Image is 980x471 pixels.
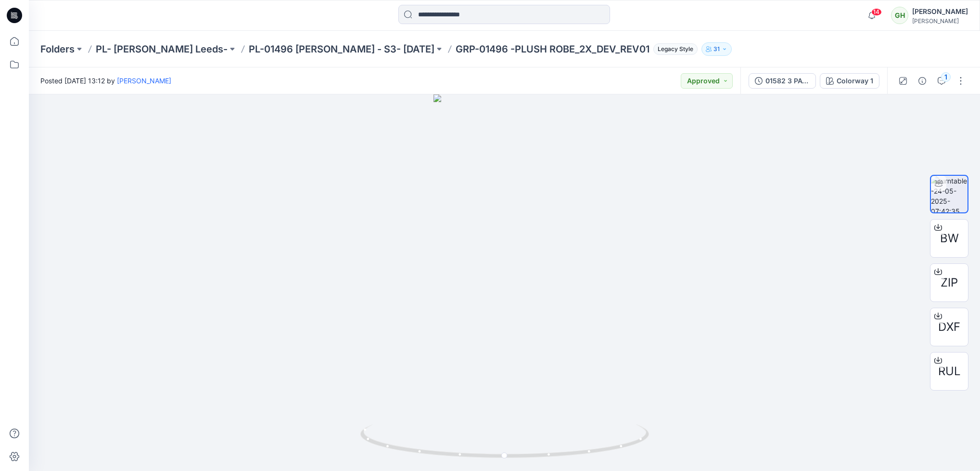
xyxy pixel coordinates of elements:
p: 31 [713,44,720,54]
a: PL- [PERSON_NAME] Leeds- [96,42,228,56]
a: PL-01496 [PERSON_NAME] - S3- [DATE] [249,42,434,56]
a: [PERSON_NAME] [117,77,171,85]
div: GH [891,7,908,24]
span: RUL [938,363,961,380]
div: 1 [941,72,951,82]
span: BW [940,230,959,247]
p: GRP-01496 -PLUSH ROBE_2X_DEV_REV01 [456,42,649,56]
button: 1 [934,73,949,89]
span: 14 [871,8,882,16]
div: 01582 3 PACK ROBE - TANK - SHORT_DEVELOPMENT [765,76,810,86]
span: Legacy Style [653,43,698,55]
a: Folders [40,42,75,56]
button: Colorway 1 [820,73,879,89]
button: Details [915,73,930,89]
span: ZIP [941,274,958,291]
span: Posted [DATE] 13:12 by [40,76,171,86]
div: [PERSON_NAME] [912,17,968,25]
div: [PERSON_NAME] [912,6,968,17]
img: turntable-24-05-2025-07:42:35 [931,176,967,212]
button: 01582 3 PACK ROBE - TANK - SHORT_DEVELOPMENT [749,73,816,89]
div: Colorway 1 [837,76,873,86]
button: 31 [701,42,732,56]
span: DXF [938,318,960,336]
button: Legacy Style [649,42,698,56]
